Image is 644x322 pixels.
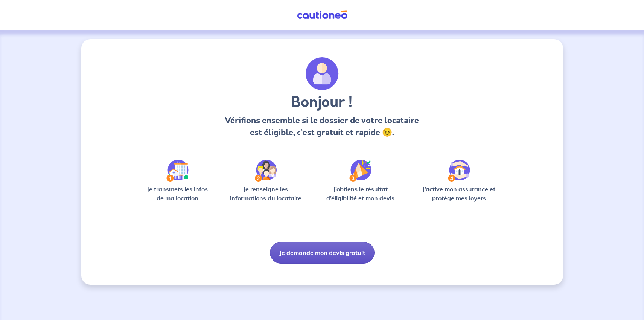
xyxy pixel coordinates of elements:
[142,185,213,203] p: Je transmets les infos de ma location
[415,185,503,203] p: J’active mon assurance et protège mes loyers
[294,10,350,20] img: Cautioneo
[349,160,371,182] img: /static/f3e743aab9439237c3e2196e4328bba9/Step-3.svg
[448,160,470,182] img: /static/bfff1cf634d835d9112899e6a3df1a5d/Step-4.svg
[166,160,189,182] img: /static/90a569abe86eec82015bcaae536bd8e6/Step-1.svg
[225,185,306,203] p: Je renseigne les informations du locataire
[270,242,375,264] button: Je demande mon devis gratuit
[318,185,403,203] p: J’obtiens le résultat d’éligibilité et mon devis
[223,114,421,139] p: Vérifions ensemble si le dossier de votre locataire est éligible, c’est gratuit et rapide 😉.
[255,160,277,182] img: /static/c0a346edaed446bb123850d2d04ad552/Step-2.svg
[306,57,339,90] img: archivate
[223,93,421,111] h3: Bonjour !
